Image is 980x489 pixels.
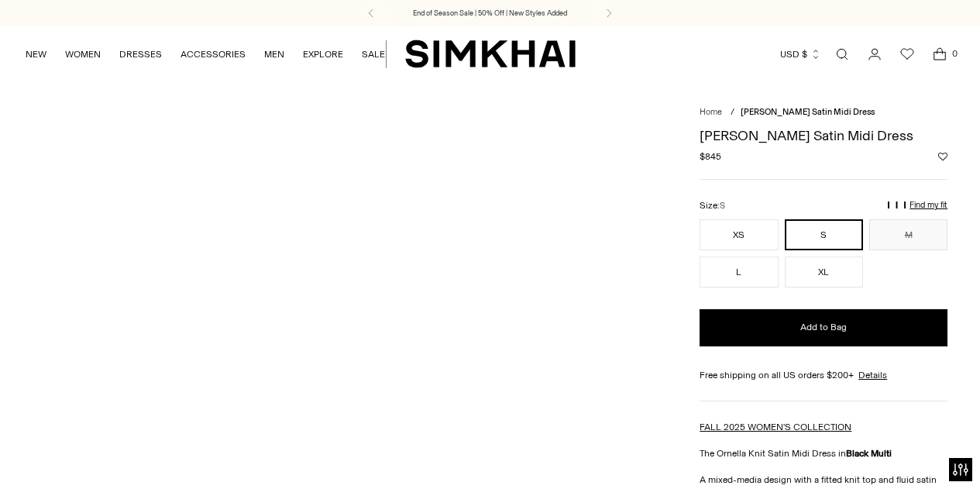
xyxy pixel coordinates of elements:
[119,37,162,71] a: DRESSES
[700,198,725,213] label: Size:
[720,201,725,211] span: S
[785,219,863,250] button: S
[700,106,947,119] nav: breadcrumbs
[731,106,734,119] div: /
[303,37,343,71] a: EXPLORE
[858,368,887,382] a: Details
[700,257,778,288] button: L
[700,446,947,460] p: The Ornella Knit Satin Midi Dress in
[700,309,947,346] button: Add to Bag
[938,152,947,161] button: Add to Wishlist
[869,219,947,250] button: M
[26,37,46,71] a: NEW
[700,368,947,382] div: Free shipping on all US orders $200+
[700,107,722,117] a: Home
[924,39,955,70] a: Open cart modal
[892,39,923,70] a: Wishlist
[859,39,890,70] a: Go to the account page
[264,37,284,71] a: MEN
[700,150,721,164] span: $845
[65,37,101,71] a: WOMEN
[780,37,821,71] button: USD $
[700,422,851,432] a: FALL 2025 WOMEN'S COLLECTION
[362,37,385,71] a: SALE
[700,219,778,250] button: XS
[827,39,858,70] a: Open search modal
[785,257,863,288] button: XL
[181,37,246,71] a: ACCESSORIES
[846,448,892,459] strong: Black Multi
[947,46,961,60] span: 0
[700,129,947,143] h1: [PERSON_NAME] Satin Midi Dress
[405,39,576,69] a: SIMKHAI
[741,107,875,117] span: [PERSON_NAME] Satin Midi Dress
[800,321,847,334] span: Add to Bag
